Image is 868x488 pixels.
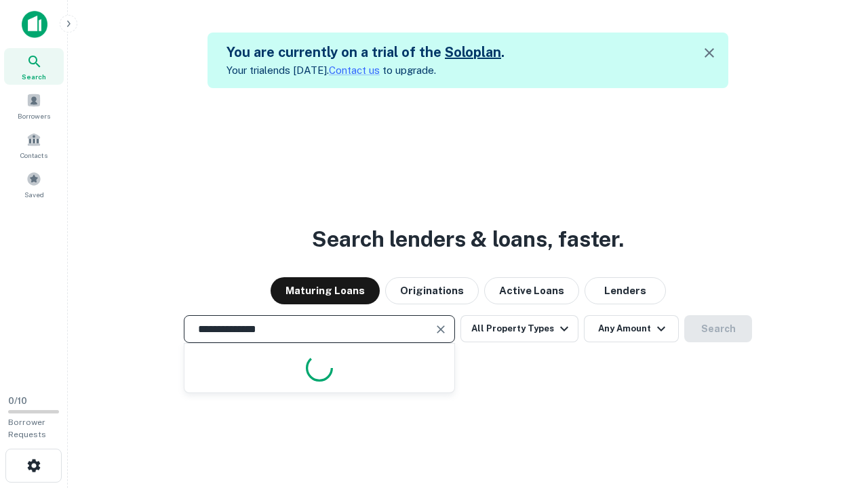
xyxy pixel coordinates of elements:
a: Contacts [4,127,64,163]
span: Search [22,71,46,82]
a: Saved [4,166,64,203]
button: Maturing Loans [271,277,380,304]
button: Clear [431,320,450,339]
img: capitalize-icon.png [22,11,47,38]
a: Search [4,48,64,85]
span: Borrowers [18,110,50,121]
a: Soloplan [445,44,501,60]
button: Lenders [585,277,666,304]
p: Your trial ends [DATE]. to upgrade. [226,62,505,79]
a: Borrowers [4,87,64,124]
h3: Search lenders & loans, faster. [312,223,624,256]
span: Contacts [20,150,47,161]
button: Any Amount [584,315,679,342]
button: Originations [385,277,479,304]
iframe: Chat Widget [800,380,868,445]
button: All Property Types [460,315,578,342]
span: Saved [24,189,44,200]
h5: You are currently on a trial of the . [226,42,505,62]
span: Borrower Requests [8,418,46,439]
span: 0 / 10 [8,396,27,406]
button: Active Loans [484,277,579,304]
a: Contact us [329,64,380,76]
